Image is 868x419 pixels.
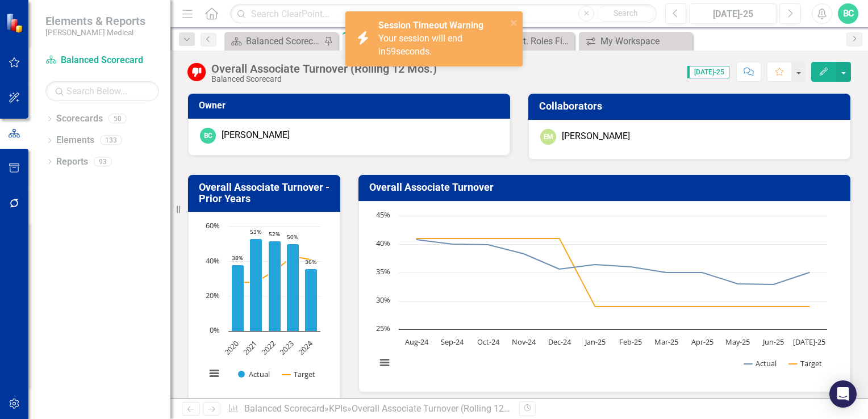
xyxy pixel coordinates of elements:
[793,337,825,347] text: [DATE]-25
[238,369,270,379] button: Show Actual
[378,20,483,31] strong: Session Timeout Warning
[378,33,462,57] span: Your session will end in seconds.
[441,337,464,347] text: Sep-24
[690,3,777,24] button: [DATE]-25
[269,230,280,238] text: 52%
[56,156,88,169] a: Reports
[376,238,390,248] text: 40%
[206,255,220,266] text: 40%
[206,290,220,300] text: 20%
[200,221,328,391] div: Chart. Highcharts interactive chart.
[838,3,858,24] button: BC
[511,337,536,347] text: Nov-24
[222,129,290,142] div: [PERSON_NAME]
[386,46,396,57] span: 59
[211,62,437,75] div: Overall Associate Turnover (Rolling 12 Mos.)
[211,75,437,83] div: Balanced Scorecard
[744,358,777,368] button: Show Actual
[370,210,839,380] div: Chart. Highcharts interactive chart.
[94,157,112,166] div: 93
[376,209,390,220] text: 45%
[540,129,556,145] div: EM
[548,337,571,347] text: Dec-24
[6,13,26,33] img: ClearPoint Strategy
[477,337,499,347] text: Oct-24
[206,365,222,381] button: View chart menu, Chart
[259,338,278,357] text: 2022
[614,9,638,18] span: Search
[56,134,94,147] a: Elements
[45,14,145,28] span: Elements & Reports
[305,258,316,266] text: 36%
[199,182,333,204] h3: Overall Associate Turnover - Prior Years
[278,338,297,357] text: 2023
[691,337,713,347] text: Apr-25
[376,266,390,276] text: 35%
[232,254,243,262] text: 38%
[269,241,281,332] path: 2022, 51.7. Actual.
[228,403,511,416] div: » »
[227,34,321,48] a: Balanced Scorecard Welcome Page
[241,338,260,357] text: 2021
[296,338,315,357] text: 2024
[370,210,833,380] svg: Interactive chart
[187,63,206,81] img: Below Target
[694,7,773,21] div: [DATE]-25
[305,269,318,332] path: 2024, 35.6. Actual.
[230,4,657,24] input: Search ClearPoint...
[200,221,326,391] svg: Interactive chart
[597,6,654,22] button: Search
[562,130,630,143] div: [PERSON_NAME]
[829,380,857,408] div: Open Intercom Messenger
[583,337,605,347] text: Jan-25
[369,182,844,193] h3: Overall Associate Turnover
[45,81,159,101] input: Search Below...
[725,337,750,347] text: May-25
[352,403,529,414] div: Overall Associate Turnover (Rolling 12 Mos.)
[45,54,159,67] a: Balanced Scorecard
[376,295,390,305] text: 30%
[100,136,122,145] div: 133
[510,16,518,29] button: close
[582,34,690,48] a: My Workspace
[619,337,642,347] text: Feb-25
[600,34,690,48] div: My Workspace
[287,233,298,241] text: 50%
[250,239,262,332] path: 2021, 53. Actual.
[56,112,103,125] a: Scorecards
[222,338,241,357] text: 2020
[199,100,503,111] h3: Owner
[762,337,784,347] text: Jun-25
[329,403,347,414] a: KPIs
[654,337,678,347] text: Mar-25
[377,355,393,371] button: View chart menu, Chart
[482,34,571,48] div: % of Mgmt. Roles Filled with Internal Candidates (Rolling 12 Mos.)
[206,220,220,231] text: 60%
[404,337,428,347] text: Aug-24
[45,28,145,37] small: [PERSON_NAME] Medical
[376,323,390,333] text: 25%
[232,265,244,332] path: 2020, 38. Actual.
[282,369,315,379] button: Show Target
[287,244,299,332] path: 2023, 49.9. Actual.
[539,100,844,112] h3: Collaborators
[246,34,321,48] div: Balanced Scorecard Welcome Page
[232,239,318,332] g: Actual, series 1 of 2. Bar series with 5 bars.
[244,403,324,414] a: Balanced Scorecard
[200,128,216,144] div: BC
[210,325,220,335] text: 0%
[108,114,127,124] div: 50
[789,358,822,368] button: Show Target
[250,228,261,236] text: 53%
[687,66,729,78] span: [DATE]-25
